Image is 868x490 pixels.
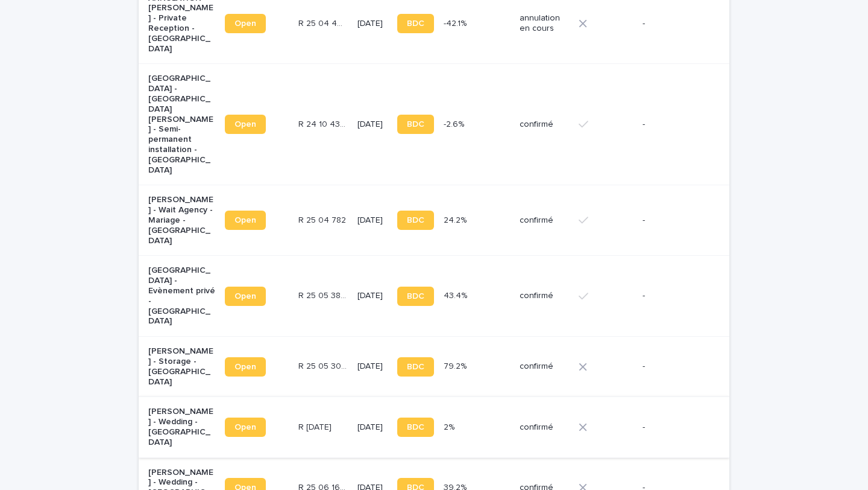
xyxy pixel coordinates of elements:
[444,288,470,301] p: 43.4%
[444,16,469,29] p: -42.1%
[643,119,709,130] p: -
[407,19,424,28] span: BDC
[643,19,709,29] p: -
[357,291,388,301] p: [DATE]
[520,291,569,301] p: confirmé
[444,359,469,372] p: 79.2%
[397,418,434,437] a: BDC
[643,422,709,433] p: -
[234,19,256,28] span: Open
[298,288,350,301] p: R 25 05 3813
[148,74,215,175] p: [GEOGRAPHIC_DATA] - [GEOGRAPHIC_DATA][PERSON_NAME] - Semi-permanent installation - [GEOGRAPHIC_DATA]
[148,195,215,246] p: [PERSON_NAME] - Wait Agency - Mariage - [GEOGRAPHIC_DATA]
[298,117,350,130] p: R 24 10 4384
[444,117,467,130] p: -2.6%
[407,120,424,129] span: BDC
[225,418,266,437] a: Open
[444,213,469,226] p: 24.2%
[643,291,709,301] p: -
[139,397,729,457] tr: [PERSON_NAME] - Wedding - [GEOGRAPHIC_DATA]OpenR [DATE]R [DATE] [DATE]BDC2%2% confirmé-
[357,119,388,130] p: [DATE]
[357,215,388,226] p: [DATE]
[397,211,434,230] a: BDC
[357,361,388,372] p: [DATE]
[148,407,215,447] p: [PERSON_NAME] - Wedding - [GEOGRAPHIC_DATA]
[520,13,569,34] p: annulation en cours
[397,115,434,134] a: BDC
[225,287,266,306] a: Open
[407,363,424,371] span: BDC
[225,115,266,134] a: Open
[407,423,424,431] span: BDC
[234,363,256,371] span: Open
[397,287,434,306] a: BDC
[139,64,729,185] tr: [GEOGRAPHIC_DATA] - [GEOGRAPHIC_DATA][PERSON_NAME] - Semi-permanent installation - [GEOGRAPHIC_DA...
[520,361,569,372] p: confirmé
[444,420,457,433] p: 2%
[225,14,266,33] a: Open
[148,346,215,387] p: [PERSON_NAME] - Storage - [GEOGRAPHIC_DATA]
[407,216,424,224] span: BDC
[298,16,350,29] p: R 25 04 4051
[225,211,266,230] a: Open
[397,357,434,377] a: BDC
[357,19,388,29] p: [DATE]
[139,185,729,256] tr: [PERSON_NAME] - Wait Agency - Mariage - [GEOGRAPHIC_DATA]OpenR 25 04 782R 25 04 782 [DATE]BDC24.2...
[234,120,256,129] span: Open
[298,359,350,372] p: R 25 05 3065
[234,216,256,224] span: Open
[397,14,434,33] a: BDC
[643,361,709,372] p: -
[148,266,215,326] p: [GEOGRAPHIC_DATA] - Evènement privé - [GEOGRAPHIC_DATA]
[298,213,348,226] p: R 25 04 782
[298,420,334,433] p: R [DATE]
[407,292,424,301] span: BDC
[234,423,256,431] span: Open
[520,119,569,130] p: confirmé
[520,422,569,433] p: confirmé
[520,215,569,226] p: confirmé
[225,357,266,377] a: Open
[234,292,256,301] span: Open
[139,256,729,337] tr: [GEOGRAPHIC_DATA] - Evènement privé - [GEOGRAPHIC_DATA]OpenR 25 05 3813R 25 05 3813 [DATE]BDC43.4...
[139,337,729,397] tr: [PERSON_NAME] - Storage - [GEOGRAPHIC_DATA]OpenR 25 05 3065R 25 05 3065 [DATE]BDC79.2%79.2% confi...
[643,215,709,226] p: -
[357,422,388,433] p: [DATE]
